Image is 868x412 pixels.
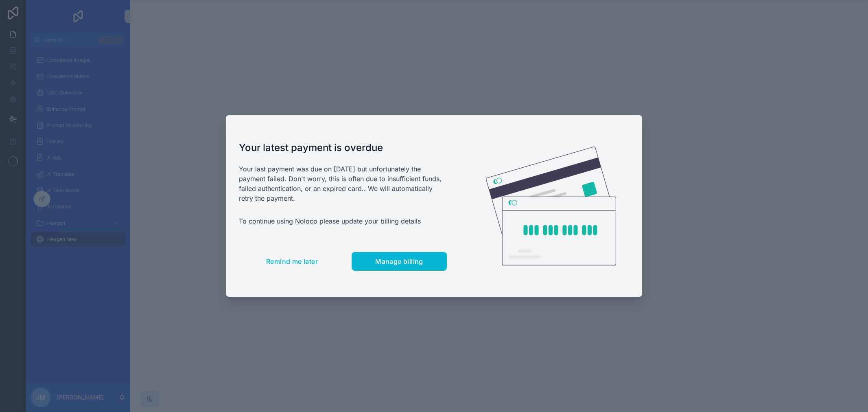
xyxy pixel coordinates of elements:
button: Manage billing [352,252,447,271]
span: Remind me later [266,257,318,265]
span: Manage billing [375,257,423,265]
button: Remind me later [239,252,345,271]
img: Credit card illustration [486,147,616,265]
h1: Your latest payment is overdue [239,141,447,154]
p: Your last payment was due on [DATE] but unfortunately the payment failed. Don't worry, this is of... [239,164,447,203]
p: To continue using Noloco please update your billing details [239,216,447,226]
